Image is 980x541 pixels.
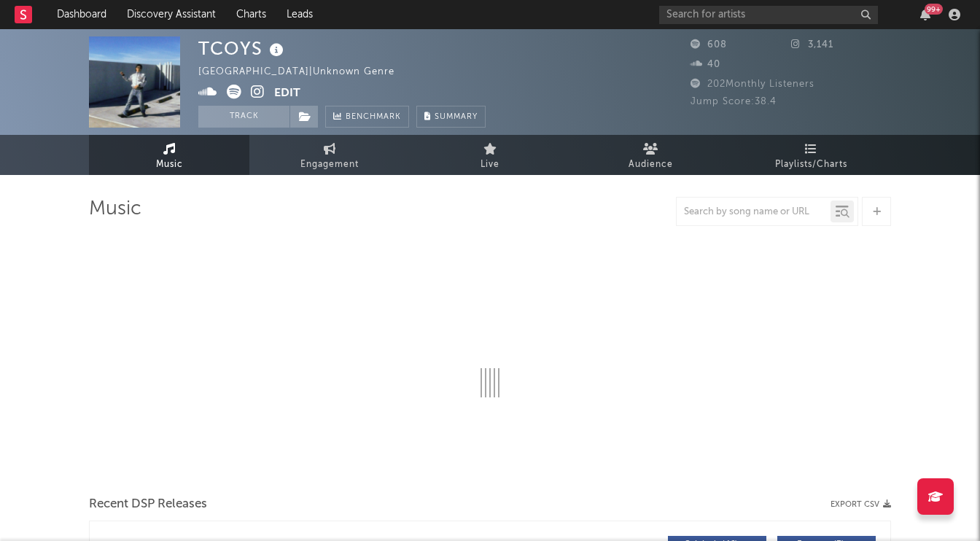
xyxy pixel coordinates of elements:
input: Search by song name or URL [677,206,831,218]
span: Recent DSP Releases [89,496,207,513]
div: 99 + [925,4,943,15]
div: TCOYS [198,36,287,61]
span: Jump Score: 38.4 [691,97,777,106]
a: Benchmark [325,106,409,128]
div: [GEOGRAPHIC_DATA] | Unknown Genre [198,63,411,81]
span: Audience [629,156,673,174]
a: Playlists/Charts [731,135,891,175]
button: Track [198,106,289,128]
span: Engagement [300,156,359,174]
button: Edit [274,85,300,103]
span: Playlists/Charts [775,156,847,174]
span: Music [156,156,183,174]
span: 608 [691,40,727,50]
button: Summary [416,106,486,128]
a: Live [410,135,570,175]
span: 40 [691,60,720,69]
input: Search for artists [659,6,878,24]
a: Audience [570,135,731,175]
span: Benchmark [346,109,401,126]
span: 202 Monthly Listeners [691,79,814,89]
span: Summary [435,113,478,121]
a: Engagement [249,135,410,175]
span: Live [481,156,499,174]
span: 3,141 [791,40,833,50]
button: 99+ [920,9,930,20]
a: Music [89,135,249,175]
button: Export CSV [831,500,891,509]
